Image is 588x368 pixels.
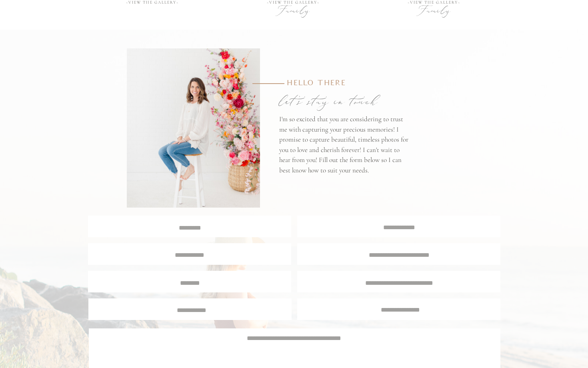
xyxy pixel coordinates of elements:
a: ~View the gallery~ [126,0,181,6]
p: let's stay in touch [279,90,410,112]
a: ~View the gallery~ [267,0,322,6]
p: Hello there [287,78,390,90]
a: ~View the gallery~ [408,0,462,6]
p: I'm so excited that you are considering to trust me with capturing your precious memories! I prom... [279,114,411,182]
